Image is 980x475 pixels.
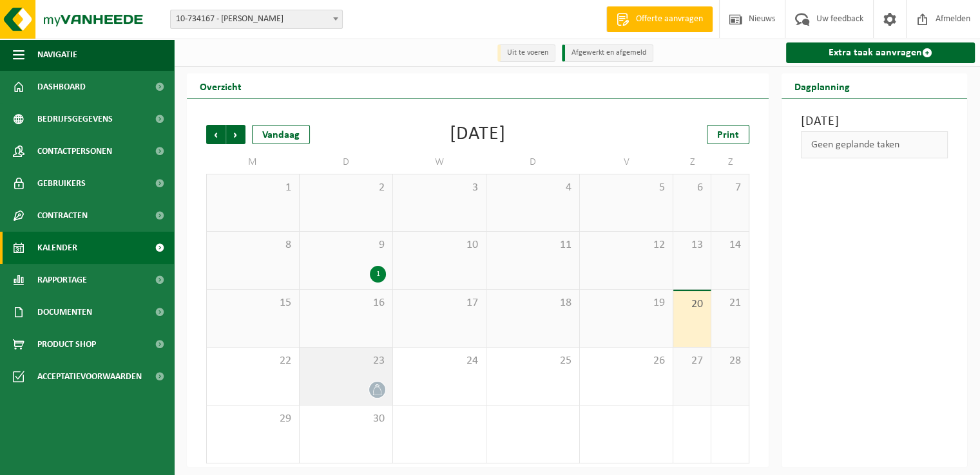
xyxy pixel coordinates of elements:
[170,10,343,29] span: 10-734167 - LAEVENS DIRK - ZWEVEGEM
[782,73,863,98] h2: Dagplanning
[801,112,948,131] h3: [DATE]
[37,296,92,328] span: Documenten
[37,39,77,71] span: Navigatie
[718,181,742,195] span: 7
[606,6,713,32] a: Offerte aanvragen
[37,360,142,393] span: Acceptatievoorwaarden
[213,296,293,310] span: 15
[718,296,742,310] span: 21
[300,151,393,174] td: D
[306,412,386,426] span: 30
[306,238,386,252] span: 9
[680,354,704,368] span: 27
[399,181,479,195] span: 3
[213,354,293,368] span: 22
[707,125,749,144] a: Print
[252,125,310,144] div: Vandaag
[213,412,293,426] span: 29
[37,264,87,296] span: Rapportage
[586,296,666,310] span: 19
[493,296,573,310] span: 18
[673,151,711,174] td: Z
[399,238,479,252] span: 10
[717,130,739,140] span: Print
[586,354,666,368] span: 26
[37,328,96,360] span: Product Shop
[37,167,86,200] span: Gebruikers
[206,151,300,174] td: M
[580,151,673,174] td: V
[450,125,506,144] div: [DATE]
[306,181,386,195] span: 2
[37,200,88,232] span: Contracten
[37,103,113,135] span: Bedrijfsgegevens
[718,354,742,368] span: 28
[393,151,486,174] td: W
[370,266,386,283] div: 1
[486,151,580,174] td: D
[493,238,573,252] span: 11
[399,296,479,310] span: 17
[586,238,666,252] span: 12
[562,44,653,62] li: Afgewerkt en afgemeld
[711,151,749,174] td: Z
[226,125,245,144] span: Volgende
[37,135,112,167] span: Contactpersonen
[680,181,704,195] span: 6
[586,181,666,195] span: 5
[633,13,706,26] span: Offerte aanvragen
[37,71,86,103] span: Dashboard
[306,354,386,368] span: 23
[786,42,975,63] a: Extra taak aanvragen
[37,232,77,264] span: Kalender
[680,297,704,312] span: 20
[306,296,386,310] span: 16
[680,238,704,252] span: 13
[399,354,479,368] span: 24
[801,131,948,158] div: Geen geplande taken
[718,238,742,252] span: 14
[493,181,573,195] span: 4
[493,354,573,368] span: 25
[497,44,555,62] li: Uit te voeren
[171,10,342,28] span: 10-734167 - LAEVENS DIRK - ZWEVEGEM
[213,238,293,252] span: 8
[206,125,226,144] span: Vorige
[213,181,293,195] span: 1
[187,73,255,98] h2: Overzicht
